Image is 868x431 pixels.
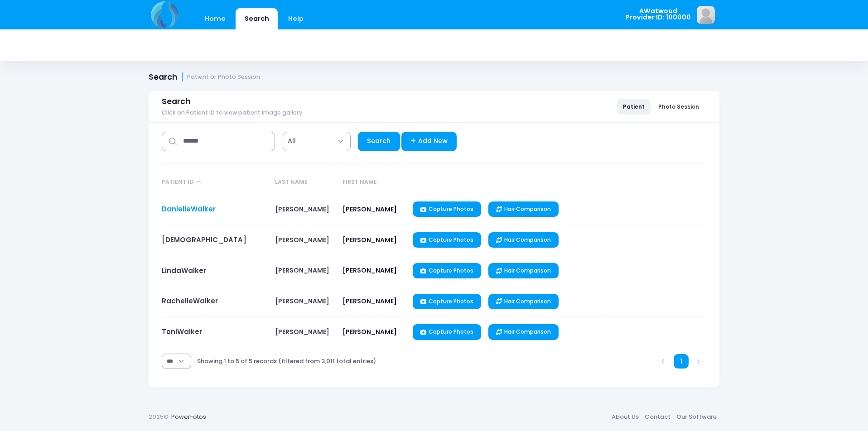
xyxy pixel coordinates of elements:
a: Capture Photos [413,294,481,309]
a: Patient [617,99,651,114]
a: Add New [401,132,457,151]
a: Help [280,8,313,29]
a: Hair Comparison [488,324,559,340]
a: Capture Photos [413,201,481,217]
a: LindaWalker [162,266,206,275]
a: Contact [641,409,673,425]
a: Hair Comparison [488,294,559,309]
a: Capture Photos [413,324,481,340]
th: First Name: activate to sort column ascending [338,171,408,194]
span: [PERSON_NAME] [275,327,329,336]
span: Search [162,97,191,106]
img: image [697,6,715,24]
a: Our Software [673,409,719,425]
span: Click on Patient ID to view patient image gallery [162,110,302,116]
a: Capture Photos [413,232,481,248]
span: [PERSON_NAME] [342,297,397,306]
span: All [283,132,351,151]
a: Hair Comparison [488,232,559,248]
a: ToniWalker [162,327,202,336]
h1: Search [149,72,260,82]
span: [PERSON_NAME] [275,205,329,214]
a: Search [358,132,400,151]
span: [PERSON_NAME] [342,235,397,244]
a: 1 [674,354,689,369]
th: Last Name: activate to sort column ascending [270,171,338,194]
a: About Us [608,409,641,425]
span: [PERSON_NAME] [275,266,329,275]
a: Hair Comparison [488,263,559,278]
a: DanielleWalker [162,204,216,214]
span: [PERSON_NAME] [275,297,329,306]
span: AWatwood Provider ID: 100000 [626,8,691,21]
a: RachelleWalker [162,296,218,306]
a: [DEMOGRAPHIC_DATA] [162,235,246,244]
th: Patient ID: activate to sort column descending [162,171,270,194]
span: [PERSON_NAME] [342,327,397,336]
a: Home [196,8,234,29]
a: PowerFotos [171,412,206,421]
span: [PERSON_NAME] [342,205,397,214]
span: [PERSON_NAME] [342,266,397,275]
small: Patient or Photo Session [187,74,260,81]
a: Hair Comparison [488,201,559,217]
a: Capture Photos [413,263,481,278]
a: Photo Session [652,99,705,114]
span: All [288,136,296,146]
span: [PERSON_NAME] [275,235,329,244]
a: Search [236,8,278,29]
div: Showing 1 to 5 of 5 records (filtered from 3,011 total entries) [197,351,376,372]
span: 2025© [149,412,169,421]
